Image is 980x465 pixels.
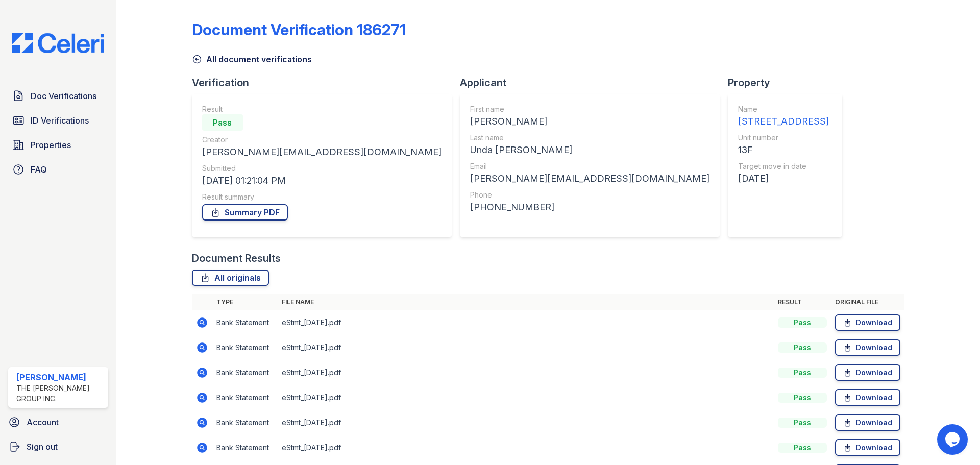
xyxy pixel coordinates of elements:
[278,294,774,310] th: File name
[778,317,827,328] div: Pass
[202,145,442,159] div: [PERSON_NAME][EMAIL_ADDRESS][DOMAIN_NAME]
[278,410,774,435] td: eStmt_[DATE].pdf
[778,368,827,378] div: Pass
[8,159,108,180] a: FAQ
[212,360,278,385] td: Bank Statement
[202,204,288,221] a: Summary PDF
[778,443,827,453] div: Pass
[778,342,827,353] div: Pass
[192,76,460,90] div: Verification
[470,190,709,200] div: Phone
[470,161,709,172] div: Email
[4,33,112,53] img: CE_Logo_Blue-a8612792a0a2168367f1c8372b55b34899dd931a85d93a1a3d3e32e68fde9ad4.png
[738,161,829,172] div: Target move in date
[8,110,108,131] a: ID Verifications
[470,133,709,143] div: Last name
[835,439,900,456] a: Download
[16,371,104,383] div: [PERSON_NAME]
[835,414,900,431] a: Download
[212,310,278,335] td: Bank Statement
[192,270,269,286] a: All originals
[778,393,827,403] div: Pass
[202,174,442,188] div: [DATE] 01:21:04 PM
[31,114,89,127] span: ID Verifications
[202,163,442,174] div: Submitted
[470,200,709,214] div: [PHONE_NUMBER]
[212,435,278,460] td: Bank Statement
[460,76,728,90] div: Applicant
[470,143,709,157] div: Unda [PERSON_NAME]
[192,53,312,65] a: All document verifications
[27,440,58,453] span: Sign out
[470,114,709,129] div: [PERSON_NAME]
[212,385,278,410] td: Bank Statement
[278,310,774,335] td: eStmt_[DATE].pdf
[8,135,108,155] a: Properties
[212,410,278,435] td: Bank Statement
[212,335,278,360] td: Bank Statement
[31,163,47,176] span: FAQ
[738,114,829,129] div: [STREET_ADDRESS]
[202,192,442,202] div: Result summary
[278,360,774,385] td: eStmt_[DATE].pdf
[192,251,281,265] div: Document Results
[202,104,442,114] div: Result
[738,104,829,129] a: Name [STREET_ADDRESS]
[778,418,827,428] div: Pass
[774,294,831,310] th: Result
[738,104,829,114] div: Name
[27,416,59,428] span: Account
[16,383,104,404] div: The [PERSON_NAME] Group Inc.
[470,172,709,186] div: [PERSON_NAME][EMAIL_ADDRESS][DOMAIN_NAME]
[738,143,829,157] div: 13F
[278,335,774,360] td: eStmt_[DATE].pdf
[728,76,850,90] div: Property
[831,294,904,310] th: Original file
[192,20,406,39] div: Document Verification 186271
[835,339,900,356] a: Download
[4,412,112,432] a: Account
[212,294,278,310] th: Type
[8,86,108,106] a: Doc Verifications
[278,435,774,460] td: eStmt_[DATE].pdf
[4,436,112,457] a: Sign out
[470,104,709,114] div: First name
[738,172,829,186] div: [DATE]
[202,114,243,131] div: Pass
[278,385,774,410] td: eStmt_[DATE].pdf
[835,314,900,331] a: Download
[31,90,96,102] span: Doc Verifications
[31,139,71,151] span: Properties
[835,364,900,381] a: Download
[835,389,900,406] a: Download
[937,424,970,455] iframe: chat widget
[202,135,442,145] div: Creator
[738,133,829,143] div: Unit number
